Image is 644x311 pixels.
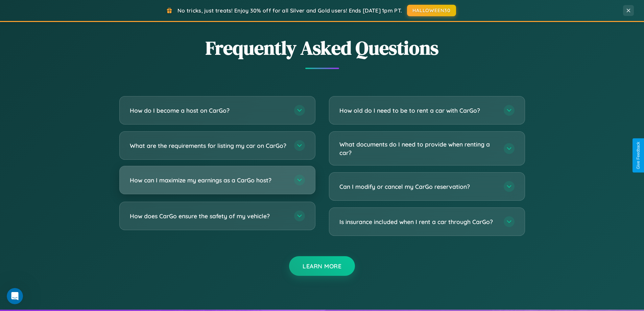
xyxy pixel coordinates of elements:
[339,106,497,115] h3: How old do I need to be to rent a car with CarGo?
[407,5,456,16] button: HALLOWEEN30
[177,7,402,14] span: No tricks, just treats! Enjoy 30% off for all Silver and Gold users! Ends [DATE] 1pm PT.
[339,140,497,157] h3: What documents do I need to provide when renting a car?
[130,106,287,115] h3: How do I become a host on CarGo?
[130,176,287,184] h3: How can I maximize my earnings as a CarGo host?
[339,218,497,226] h3: Is insurance included when I rent a car through CarGo?
[130,212,287,220] h3: How does CarGo ensure the safety of my vehicle?
[119,35,525,61] h2: Frequently Asked Questions
[130,141,287,150] h3: What are the requirements for listing my car on CarGo?
[339,182,497,191] h3: Can I modify or cancel my CarGo reservation?
[289,256,355,276] button: Learn More
[7,288,23,304] iframe: Intercom live chat
[636,142,641,169] div: Give Feedback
